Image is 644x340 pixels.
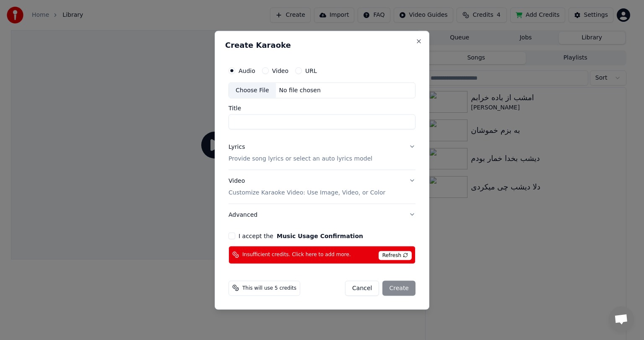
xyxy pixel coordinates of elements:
[229,83,276,98] div: Choose File
[345,280,379,296] button: Cancel
[229,176,385,197] div: Video
[242,251,351,258] span: Insufficient credits. Click here to add more.
[242,285,296,291] span: This will use 5 credits
[229,188,385,197] p: Customize Karaoke Video: Use Image, Video, or Color
[239,67,255,73] label: Audio
[229,136,415,169] button: LyricsProvide song lyrics or select an auto lyrics model
[379,251,412,260] span: Refresh
[276,86,324,94] div: No file chosen
[229,143,245,151] div: Lyrics
[229,170,415,203] button: VideoCustomize Karaoke Video: Use Image, Video, or Color
[272,67,288,73] label: Video
[277,233,363,239] button: I accept the
[229,105,415,111] label: Title
[305,67,317,73] label: URL
[229,204,415,226] button: Advanced
[239,233,363,239] label: I accept the
[225,41,419,49] h2: Create Karaoke
[229,154,372,163] p: Provide song lyrics or select an auto lyrics model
